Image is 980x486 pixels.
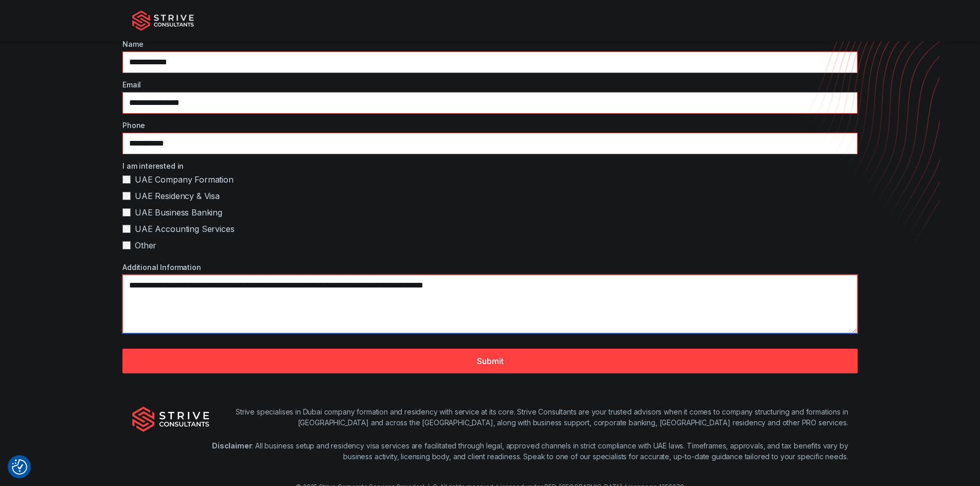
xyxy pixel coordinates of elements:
[132,10,194,31] img: Strive Consultants
[122,192,131,200] input: UAE Residency & Visa
[12,459,27,475] img: Revisit consent button
[209,440,848,462] p: : All business setup and residency visa services are facilitated through legal, approved channels...
[12,459,27,475] button: Consent Preferences
[212,441,252,450] strong: Disclaimer
[122,225,131,233] input: UAE Accounting Services
[122,79,858,90] label: Email
[135,223,234,235] span: UAE Accounting Services
[135,239,156,251] span: Other
[135,190,220,202] span: UAE Residency & Visa
[122,175,131,184] input: UAE Company Formation
[135,206,222,219] span: UAE Business Banking
[122,262,858,273] label: Additional Information
[122,39,858,49] label: Name
[135,173,234,186] span: UAE Company Formation
[122,349,858,373] button: Submit
[122,120,858,131] label: Phone
[122,160,858,171] label: I am interested in
[122,208,131,217] input: UAE Business Banking
[122,241,131,249] input: Other
[209,406,848,428] p: Strive specialises in Dubai company formation and residency with service at its core. Strive Cons...
[132,406,209,432] img: Strive Consultants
